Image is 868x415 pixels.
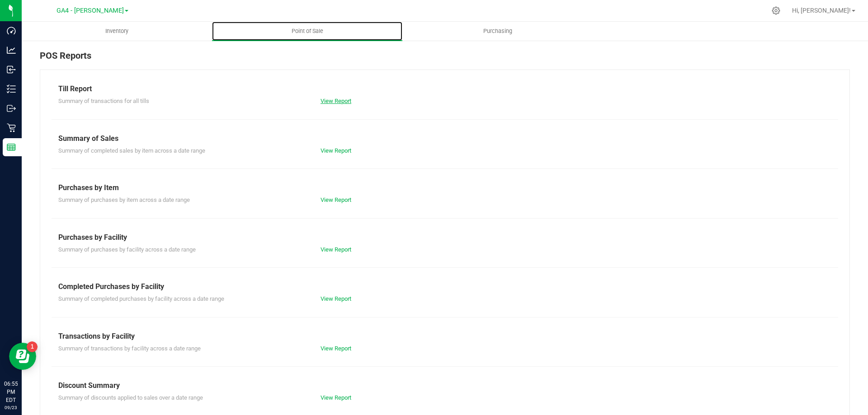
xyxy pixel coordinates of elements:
[4,380,18,404] p: 06:55 PM EDT
[402,22,593,41] a: Purchasing
[93,27,141,35] span: Inventory
[9,343,36,370] iframe: Resource center
[58,133,831,144] div: Summary of Sales
[321,196,351,203] a: View Report
[7,46,16,55] inline-svg: Analytics
[471,27,524,35] span: Purchasing
[58,295,224,302] span: Summary of completed purchases by facility across a date range
[27,341,38,352] iframe: Resource center unread badge
[7,104,16,113] inline-svg: Outbound
[58,84,831,94] div: Till Report
[321,345,351,352] a: View Report
[58,345,201,352] span: Summary of transactions by facility across a date range
[58,281,831,292] div: Completed Purchases by Facility
[58,196,190,203] span: Summary of purchases by item across a date range
[4,404,18,411] p: 09/23
[58,246,196,253] span: Summary of purchases by facility across a date range
[40,49,850,70] div: POS Reports
[58,98,149,104] span: Summary of transactions for all tills
[7,143,16,152] inline-svg: Reports
[770,6,782,15] div: Manage settings
[792,7,851,14] span: Hi, [PERSON_NAME]!
[58,380,831,391] div: Discount Summary
[57,7,124,14] span: GA4 - [PERSON_NAME]
[7,84,16,93] inline-svg: Inventory
[58,331,831,342] div: Transactions by Facility
[58,147,205,154] span: Summary of completed sales by item across a date range
[212,22,402,41] a: Point of Sale
[7,26,16,35] inline-svg: Dashboard
[7,65,16,74] inline-svg: Inbound
[7,123,16,132] inline-svg: Retail
[58,182,831,193] div: Purchases by Item
[58,394,203,401] span: Summary of discounts applied to sales over a date range
[279,27,335,35] span: Point of Sale
[321,295,351,302] a: View Report
[22,22,212,41] a: Inventory
[321,246,351,253] a: View Report
[321,98,351,104] a: View Report
[321,394,351,401] a: View Report
[58,232,831,243] div: Purchases by Facility
[321,147,351,154] a: View Report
